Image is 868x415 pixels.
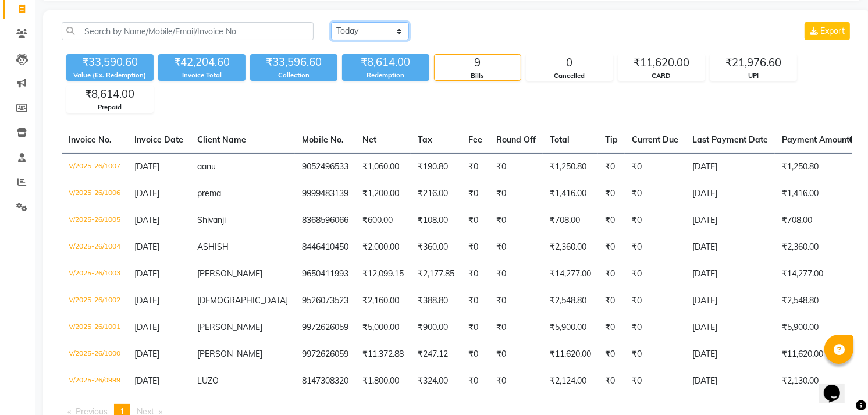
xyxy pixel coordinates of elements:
[295,153,355,180] td: 9052496533
[355,341,411,368] td: ₹11,372.88
[250,70,337,80] div: Collection
[543,314,598,341] td: ₹5,900.00
[550,134,570,145] span: Total
[710,55,796,71] div: ₹21,976.60
[625,234,685,261] td: ₹0
[411,288,461,314] td: ₹388.80
[411,153,461,180] td: ₹190.80
[69,134,112,145] span: Invoice No.
[134,161,159,172] span: [DATE]
[62,153,127,180] td: V/2025-26/1007
[411,261,461,288] td: ₹2,177.85
[618,71,705,81] div: CARD
[598,368,625,395] td: ₹0
[543,261,598,288] td: ₹14,277.00
[775,368,865,395] td: ₹2,130.00
[355,153,411,180] td: ₹1,060.00
[342,70,429,80] div: Redemption
[355,368,411,395] td: ₹1,800.00
[134,134,183,145] span: Invoice Date
[632,134,678,145] span: Current Due
[775,234,865,261] td: ₹2,360.00
[355,234,411,261] td: ₹2,000.00
[134,295,159,306] span: [DATE]
[134,242,159,252] span: [DATE]
[598,153,625,180] td: ₹0
[775,180,865,207] td: ₹1,416.00
[295,261,355,288] td: 9650411993
[685,341,775,368] td: [DATE]
[250,54,337,70] div: ₹33,596.60
[625,180,685,207] td: ₹0
[197,161,216,172] span: aanu
[355,288,411,314] td: ₹2,160.00
[782,134,858,145] span: Payment Amount
[62,207,127,234] td: V/2025-26/1005
[625,261,685,288] td: ₹0
[598,180,625,207] td: ₹0
[295,234,355,261] td: 8446410450
[685,261,775,288] td: [DATE]
[62,261,127,288] td: V/2025-26/1003
[461,180,489,207] td: ₹0
[489,234,543,261] td: ₹0
[355,261,411,288] td: ₹12,099.15
[62,180,127,207] td: V/2025-26/1006
[158,70,246,80] div: Invoice Total
[598,314,625,341] td: ₹0
[598,288,625,314] td: ₹0
[197,188,221,198] span: prema
[618,55,705,71] div: ₹11,620.00
[461,261,489,288] td: ₹0
[598,261,625,288] td: ₹0
[543,341,598,368] td: ₹11,620.00
[625,207,685,234] td: ₹0
[543,180,598,207] td: ₹1,416.00
[134,215,159,225] span: [DATE]
[775,341,865,368] td: ₹11,620.00
[543,288,598,314] td: ₹2,548.80
[66,70,154,80] div: Value (Ex. Redemption)
[775,314,865,341] td: ₹5,900.00
[605,134,618,145] span: Tip
[710,71,796,81] div: UPI
[685,207,775,234] td: [DATE]
[355,180,411,207] td: ₹1,200.00
[805,22,850,40] button: Export
[134,322,159,332] span: [DATE]
[461,288,489,314] td: ₹0
[62,314,127,341] td: V/2025-26/1001
[67,102,153,112] div: Prepaid
[685,153,775,180] td: [DATE]
[295,341,355,368] td: 9972626059
[435,55,521,71] div: 9
[598,341,625,368] td: ₹0
[66,54,154,70] div: ₹33,590.60
[461,153,489,180] td: ₹0
[461,368,489,395] td: ₹0
[62,288,127,314] td: V/2025-26/1002
[355,314,411,341] td: ₹5,000.00
[461,234,489,261] td: ₹0
[489,180,543,207] td: ₹0
[197,322,262,332] span: [PERSON_NAME]
[411,314,461,341] td: ₹900.00
[489,261,543,288] td: ₹0
[197,268,262,279] span: [PERSON_NAME]
[362,134,376,145] span: Net
[625,153,685,180] td: ₹0
[625,314,685,341] td: ₹0
[302,134,344,145] span: Mobile No.
[295,314,355,341] td: 9972626059
[62,234,127,261] td: V/2025-26/1004
[411,180,461,207] td: ₹216.00
[134,349,159,359] span: [DATE]
[461,314,489,341] td: ₹0
[598,234,625,261] td: ₹0
[461,207,489,234] td: ₹0
[295,288,355,314] td: 9526073523
[411,234,461,261] td: ₹360.00
[692,134,768,145] span: Last Payment Date
[489,153,543,180] td: ₹0
[197,215,226,225] span: Shivanji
